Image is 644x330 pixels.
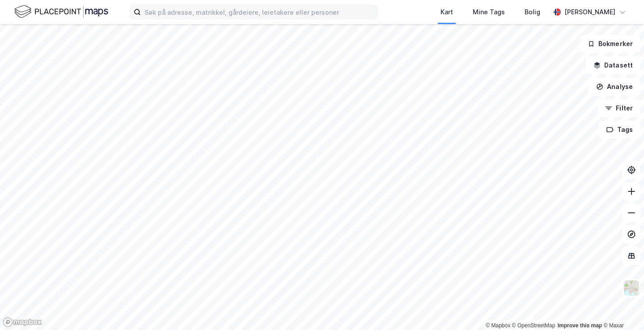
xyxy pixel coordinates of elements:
div: [PERSON_NAME] [564,7,615,17]
div: Mine Tags [473,7,505,17]
iframe: Chat Widget [599,287,644,330]
input: Søk på adresse, matrikkel, gårdeiere, leietakere eller personer [141,5,377,19]
div: Kart [441,7,453,17]
img: logo.f888ab2527a4732fd821a326f86c7f29.svg [14,4,108,20]
div: Bolig [525,7,540,17]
